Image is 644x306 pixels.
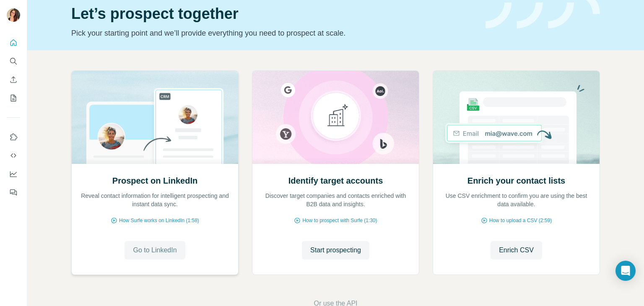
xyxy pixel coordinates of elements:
[112,175,197,187] h2: Prospect on LinkedIn
[7,91,20,106] button: My lists
[7,8,20,22] img: Avatar
[80,192,230,208] p: Reveal contact information for intelligent prospecting and instant data sync.
[7,54,20,69] button: Search
[71,5,475,22] h1: Let’s prospect together
[7,72,20,87] button: Enrich CSV
[125,241,185,259] button: Go to LinkedIn
[252,71,419,164] img: Identify target accounts
[302,241,369,259] button: Start prospecting
[491,241,542,259] button: Enrich CSV
[119,217,199,224] span: How Surfe works on LinkedIn (1:58)
[288,175,383,187] h2: Identify target accounts
[261,192,410,208] p: Discover target companies and contacts enriched with B2B data and insights.
[133,245,177,255] span: Go to LinkedIn
[7,185,20,200] button: Feedback
[310,245,361,255] span: Start prospecting
[467,175,565,187] h2: Enrich your contact lists
[499,245,534,255] span: Enrich CSV
[71,27,475,39] p: Pick your starting point and we’ll provide everything you need to prospect at scale.
[7,148,20,163] button: Use Surfe API
[71,71,239,164] img: Prospect on LinkedIn
[7,166,20,182] button: Dashboard
[7,130,20,145] button: Use Surfe on LinkedIn
[441,192,591,208] p: Use CSV enrichment to confirm you are using the best data available.
[302,217,377,224] span: How to prospect with Surfe (1:30)
[433,71,600,164] img: Enrich your contact lists
[489,217,552,224] span: How to upload a CSV (2:59)
[615,261,636,281] div: Open Intercom Messenger
[7,35,20,50] button: Quick start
